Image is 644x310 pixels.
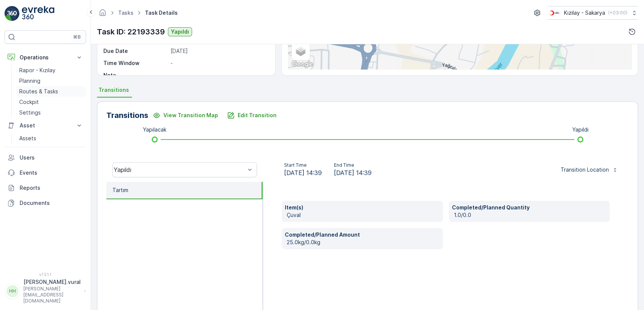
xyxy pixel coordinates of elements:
[112,186,128,194] p: Tartım
[16,133,86,144] a: Assets
[20,169,83,177] p: Events
[5,6,20,21] img: logo
[5,50,86,65] button: Operations
[284,168,322,177] span: [DATE] 14:39
[6,285,18,297] div: HH
[168,27,192,36] button: Yapıldı
[290,59,315,69] a: Open this area in Google Maps (opens a new window)
[572,126,588,133] p: Yapıldı
[171,28,189,36] p: Yapıldı
[19,98,39,106] p: Cockpit
[5,165,86,180] a: Events
[334,168,372,177] span: [DATE] 14:39
[287,239,440,246] p: 25.0kg/0.0kg
[20,184,83,192] p: Reports
[223,109,281,121] button: Edit Transition
[238,112,277,119] p: Edit Transition
[5,195,86,211] a: Documents
[556,164,622,176] button: Transition Location
[287,211,440,219] p: Çuval
[143,126,166,133] p: Yapılacak
[114,166,245,173] div: Yapıldı
[118,9,134,16] a: Tasks
[334,162,372,168] p: End Time
[5,118,86,133] button: Asset
[98,86,129,94] span: Transitions
[143,9,179,17] span: Task Details
[163,112,218,119] p: View Transition Map
[97,26,165,37] p: Task ID: 22193339
[5,180,86,195] a: Reports
[98,11,107,18] a: Homepage
[19,109,41,116] p: Settings
[16,86,86,97] a: Routes & Tasks
[5,272,86,277] span: v 1.51.1
[16,65,86,76] a: Rapor - Kızılay
[103,59,168,67] p: Time Window
[20,54,71,61] p: Operations
[290,59,315,69] img: Google
[5,278,86,304] button: HH[PERSON_NAME].vural[PERSON_NAME][EMAIL_ADDRESS][DOMAIN_NAME]
[20,199,83,207] p: Documents
[22,6,54,21] img: logo_light-DOdMpM7g.png
[285,231,440,239] p: Completed/Planned Amount
[16,97,86,107] a: Cockpit
[608,10,627,16] p: ( +03:00 )
[106,110,148,121] p: Transitions
[73,34,81,40] p: ⌘B
[16,107,86,118] a: Settings
[454,211,607,219] p: 1.0/0.0
[285,204,440,211] p: Item(s)
[548,9,561,17] img: k%C4%B1z%C4%B1lay_DTAvauz.png
[561,166,609,174] p: Transition Location
[171,47,267,55] p: [DATE]
[19,67,55,74] p: Rapor - Kızılay
[20,122,71,129] p: Asset
[292,43,309,59] a: Layers
[23,286,81,304] p: [PERSON_NAME][EMAIL_ADDRESS][DOMAIN_NAME]
[548,6,638,20] button: Kızılay - Sakarya(+03:00)
[19,88,58,95] p: Routes & Tasks
[103,47,168,55] p: Due Date
[452,204,607,211] p: Completed/Planned Quantity
[103,71,168,79] p: Note
[171,71,267,79] p: -
[148,109,223,121] button: View Transition Map
[171,59,267,67] p: -
[19,77,40,85] p: Planning
[5,150,86,165] a: Users
[23,278,81,286] p: [PERSON_NAME].vural
[564,9,605,17] p: Kızılay - Sakarya
[20,154,83,161] p: Users
[284,162,322,168] p: Start Time
[19,135,36,142] p: Assets
[16,76,86,86] a: Planning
